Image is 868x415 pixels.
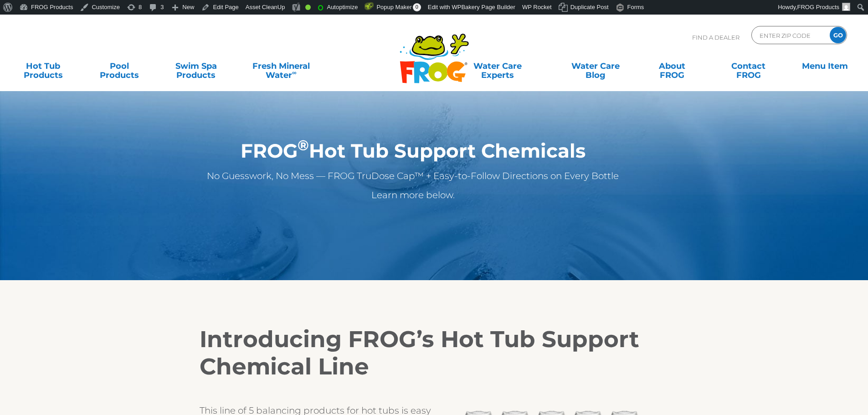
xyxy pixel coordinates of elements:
input: GO [830,27,846,43]
a: Water CareExperts [442,57,553,75]
sup: ® [298,137,309,154]
p: No Guesswork, No Mess — FROG TruDose Cap™ + Easy-to-Follow Directions on Every Bottle [168,169,658,183]
sup: ∞ [292,69,297,76]
h1: FROG Hot Tub Support Chemicals [168,140,658,162]
span: 0 [413,3,421,11]
a: Menu Item [791,57,859,75]
span: FROG Products [797,4,839,10]
a: Hot TubProducts [9,57,77,75]
p: Learn more below. [168,188,658,202]
h2: Introducing FROG’s Hot Tub Support Chemical Line [200,326,669,380]
a: Water CareBlog [561,57,629,75]
p: Find A Dealer [692,26,740,49]
a: Fresh MineralWater∞ [239,57,324,75]
a: AboutFROG [638,57,706,75]
a: ContactFROG [714,57,782,75]
div: Good [305,5,311,10]
a: PoolProducts [86,57,154,75]
a: Swim SpaProducts [162,57,230,75]
input: Zip Code Form [759,29,820,42]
